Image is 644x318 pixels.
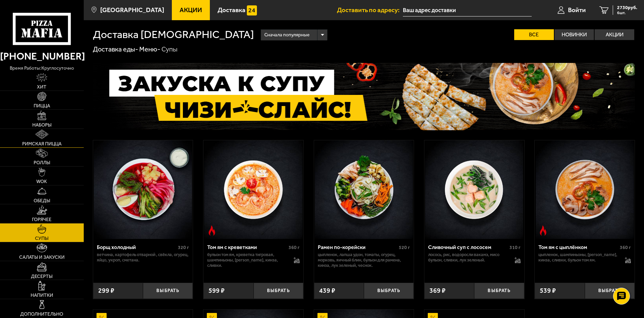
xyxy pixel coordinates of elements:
[314,140,414,239] a: Рамен по-корейски
[20,312,63,317] span: Дополнительно
[399,245,410,250] span: 520 г
[254,283,303,299] button: Выбрать
[247,5,257,15] img: 15daf4d41897b9f0e9f617042186c801.svg
[35,236,48,241] span: Супы
[32,123,51,128] span: Наборы
[538,252,618,263] p: цыпленок, шампиньоны, [PERSON_NAME], кинза, сливки, бульон том ям.
[337,7,403,13] span: Доставить по адресу:
[34,199,50,203] span: Обеды
[315,140,413,239] img: Рамен по-корейски
[37,85,46,90] span: Хит
[143,283,193,299] button: Выбрать
[178,245,189,250] span: 320 г
[364,283,414,299] button: Выбрать
[514,29,554,40] label: Все
[538,244,618,250] div: Том ям с цыплёнком
[203,140,303,239] a: Острое блюдоТом ям с креветками
[31,274,52,279] span: Десерты
[424,140,524,239] a: Сливочный суп с лососем
[34,161,50,165] span: Роллы
[538,225,548,236] img: Острое блюдо
[568,7,586,13] span: Войти
[218,7,245,13] span: Доставка
[180,7,202,13] span: Акции
[32,217,51,222] span: Горячее
[474,283,524,299] button: Выбрать
[36,179,47,184] span: WOK
[100,7,164,13] span: [GEOGRAPHIC_DATA]
[585,283,635,299] button: Выбрать
[93,29,254,40] h1: Доставка [DEMOGRAPHIC_DATA]
[207,252,287,268] p: бульон том ям, креветка тигровая, шампиньоны, [PERSON_NAME], кинза, сливки.
[428,244,508,250] div: Сливочный суп с лососем
[319,287,335,294] span: 439 ₽
[318,244,397,250] div: Рамен по-корейски
[209,287,225,294] span: 599 ₽
[535,140,635,239] a: Острое блюдоТом ям с цыплёнком
[425,140,523,239] img: Сливочный суп с лососем
[97,244,177,250] div: Борщ холодный
[540,287,556,294] span: 539 ₽
[289,245,300,250] span: 360 г
[204,140,302,239] img: Том ям с креветками
[620,245,631,250] span: 360 г
[139,45,160,53] a: Меню-
[536,140,634,239] img: Том ям с цыплёнком
[161,45,178,54] div: Супы
[31,293,53,298] span: Напитки
[93,45,138,53] a: Доставка еды-
[207,225,217,236] img: Острое блюдо
[617,11,637,15] span: 6 шт.
[19,255,65,260] span: Салаты и закуски
[403,4,532,16] input: Ваш адрес доставки
[429,287,446,294] span: 369 ₽
[264,29,309,41] span: Сначала популярные
[93,140,193,239] a: Борщ холодный
[97,252,189,263] p: ветчина, картофель отварной , свёкла, огурец, яйцо, укроп, сметана.
[94,140,192,239] img: Борщ холодный
[428,252,508,263] p: лосось, рис, водоросли вакамэ, мисо бульон, сливки, лук зеленый.
[22,142,62,146] span: Римская пицца
[595,29,634,40] label: Акции
[318,252,410,268] p: цыпленок, лапша удон, томаты, огурец, морковь, яичный блин, бульон для рамена, кинза, лук зеленый...
[98,287,114,294] span: 299 ₽
[617,5,637,10] span: 2730 руб.
[555,29,594,40] label: Новинки
[34,104,50,108] span: Пицца
[207,244,287,250] div: Том ям с креветками
[509,245,521,250] span: 310 г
